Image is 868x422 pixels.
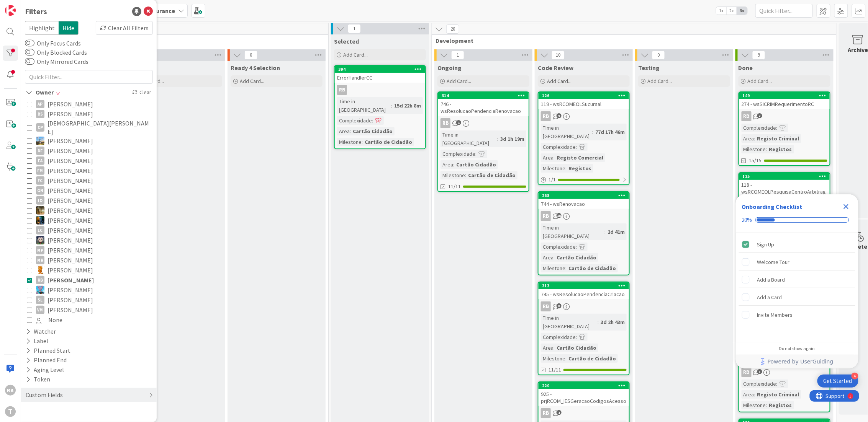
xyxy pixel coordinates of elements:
[36,216,44,225] img: JC
[757,240,775,249] div: Sign Up
[539,211,629,221] div: RB
[335,66,425,73] div: 394
[739,173,830,204] div: 125118 - wsRCOMEOLPesquisaCentroArbitragem
[351,127,395,135] div: Cartão Cidadão
[757,275,785,284] div: Add a Board
[824,377,852,385] div: Get Started
[498,135,526,143] div: 3d 1h 19m
[441,130,497,147] div: Time in [GEOGRAPHIC_DATA]
[739,271,855,288] div: Add a Board is incomplete.
[565,354,567,363] span: :
[739,347,830,412] a: 237708 - wsSICRIMRequisicaoCTMRBComplexidade:Area:Registo CriminalMilestone:Registos
[448,182,461,191] span: 11/11
[335,85,425,95] div: RB
[538,282,630,375] a: 313745 - wsResolucaoPendenciaCriacaoRBTime in [GEOGRAPHIC_DATA]:3d 2h 43mComplexidade:Area:Cartão...
[438,99,529,116] div: 746 - wsResolucaoPendenciaRenovacao
[736,233,858,341] div: Checklist items
[539,99,629,109] div: 119 - wsRCOMEOLSucursal
[36,147,44,155] div: DF
[36,256,44,264] div: MR
[557,410,562,415] span: 1
[25,49,34,56] button: Only Blocked Cards
[36,110,44,118] div: BS
[541,164,565,173] div: Milestone
[40,3,42,9] div: 1
[337,97,391,114] div: Time in [GEOGRAPHIC_DATA]
[739,111,830,121] div: RB
[754,134,755,143] span: :
[47,119,151,136] span: [DEMOGRAPHIC_DATA][PERSON_NAME]
[557,113,562,118] span: 9
[541,243,576,251] div: Complexidade
[25,70,153,84] input: Quick Filter...
[541,143,576,151] div: Complexidade
[36,100,44,108] div: AP
[454,160,498,169] div: Cartão Cidadão
[337,85,347,95] div: RB
[555,253,598,262] div: Cartão Cidadão
[742,217,852,223] div: Checklist progress: 20%
[593,128,627,136] div: 77d 17h 46m
[749,156,762,165] span: 15/15
[652,51,665,60] span: 0
[47,186,93,196] span: [PERSON_NAME]
[441,171,465,179] div: Milestone
[25,346,71,355] div: Planned Start
[599,318,627,326] div: 3d 2h 43m
[776,124,778,132] span: :
[36,236,44,244] img: LS
[337,127,350,135] div: Area
[755,134,801,143] div: Registo Criminal
[442,93,529,98] div: 314
[25,336,49,346] div: Label
[47,255,93,265] span: [PERSON_NAME]
[739,289,855,306] div: Add a Card is incomplete.
[436,37,827,44] span: Development
[392,101,423,110] div: 15d 22h 8m
[557,213,562,218] span: 18
[25,365,65,375] div: Aging Level
[27,136,151,146] button: DG [PERSON_NAME]
[539,92,629,109] div: 126119 - wsRCOMEOLSucursal
[47,205,93,215] span: [PERSON_NAME]
[337,116,372,125] div: Complexidade
[549,366,561,374] span: 11/11
[739,173,830,180] div: 125
[539,175,629,184] div: 1/1
[27,166,151,176] button: FM [PERSON_NAME]
[438,118,529,128] div: RB
[539,389,629,406] div: 925 - prjRCOM_IESGeracaoCodigosAcesso
[466,171,518,179] div: Cartão de Cidadão
[539,282,629,289] div: 313
[47,136,93,146] span: [PERSON_NAME]
[539,382,629,406] div: 220925 - prjRCOM_IESGeracaoCodigosAcesso
[350,127,351,135] span: :
[757,310,793,319] div: Invite Members
[555,344,598,352] div: Cartão Cidadão
[742,124,776,132] div: Complexidade
[36,196,44,205] div: IO
[565,164,567,173] span: :
[36,123,44,132] div: CP
[638,64,660,72] span: Testing
[497,135,498,143] span: :
[757,369,762,374] span: 1
[25,375,51,384] div: Token
[36,186,44,195] div: GN
[36,166,44,175] div: FM
[542,283,629,288] div: 313
[47,275,94,285] span: [PERSON_NAME]
[25,21,59,35] span: Highlight
[36,226,44,235] div: LC
[739,64,753,72] span: Done
[554,253,555,262] span: :
[541,344,554,352] div: Area
[36,286,44,294] img: SF
[27,99,151,109] button: AP [PERSON_NAME]
[27,275,151,285] button: RB [PERSON_NAME]
[27,205,151,215] button: JC [PERSON_NAME]
[739,92,830,99] div: 149
[25,390,64,400] div: Custom Fields
[840,200,852,213] div: Close Checklist
[36,176,44,185] div: FC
